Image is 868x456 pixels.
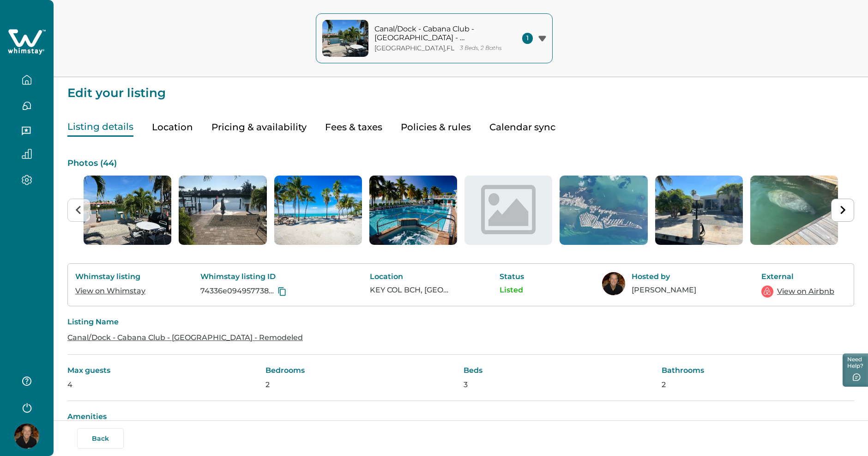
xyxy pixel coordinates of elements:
[750,176,838,245] img: list-photos
[662,380,854,389] p: 2
[369,176,457,245] li: 4 of 44
[67,333,303,342] a: Canal/Dock - Cabana Club - [GEOGRAPHIC_DATA] - Remodeled
[274,176,362,245] img: list-photos
[662,366,854,375] p: Bathrooms
[632,272,710,281] p: Hosted by
[211,118,307,137] button: Pricing & availability
[401,118,471,137] button: Policies & rules
[67,317,854,327] p: Listing Name
[322,20,368,57] img: property-cover
[370,286,448,295] p: KEY COL BCH, [GEOGRAPHIC_DATA], [GEOGRAPHIC_DATA]
[67,118,133,137] button: Listing details
[761,272,835,281] p: External
[522,33,533,44] span: 1
[75,286,145,295] a: View on Whimstay
[369,176,457,245] img: list-photos
[464,176,552,245] li: 5 of 44
[179,176,266,245] img: list-photos
[67,380,260,389] p: 4
[560,176,647,245] li: 6 of 44
[265,366,458,375] p: Bedrooms
[200,272,318,281] p: Whimstay listing ID
[75,272,149,281] p: Whimstay listing
[602,272,625,295] img: Whimstay Host
[777,286,834,297] a: View on Airbnb
[460,45,502,52] p: 3 Beds, 2 Baths
[84,176,171,245] li: 1 of 44
[67,412,854,421] p: Amenities
[179,176,266,245] li: 2 of 44
[152,118,193,137] button: Location
[316,13,553,63] button: property-coverCanal/Dock - Cabana Club - [GEOGRAPHIC_DATA] - Remodeled[GEOGRAPHIC_DATA],FL3 Beds,...
[560,176,647,245] img: list-photos
[750,176,838,245] li: 8 of 44
[464,366,656,375] p: Beds
[831,199,854,222] button: Next slide
[200,286,276,296] p: 74336e09495773862bd0d5912cdb0875
[67,77,854,99] p: Edit your listing
[325,118,382,137] button: Fees & taxes
[374,24,499,43] p: Canal/Dock - Cabana Club - [GEOGRAPHIC_DATA] - Remodeled
[84,176,171,245] img: list-photos
[655,176,743,245] li: 7 of 44
[464,380,656,389] p: 3
[67,199,90,222] button: Previous slide
[489,118,555,137] button: Calendar sync
[265,380,458,389] p: 2
[370,272,448,281] p: Location
[632,286,710,295] p: [PERSON_NAME]
[500,272,550,281] p: Status
[655,176,743,245] img: list-photos
[67,366,260,375] p: Max guests
[500,286,550,295] p: Listed
[14,424,39,449] img: Whimstay Host
[67,159,854,168] p: Photos ( 44 )
[77,428,124,449] button: Back
[374,44,454,52] p: [GEOGRAPHIC_DATA] , FL
[274,176,362,245] li: 3 of 44
[464,176,552,245] img: list-photos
